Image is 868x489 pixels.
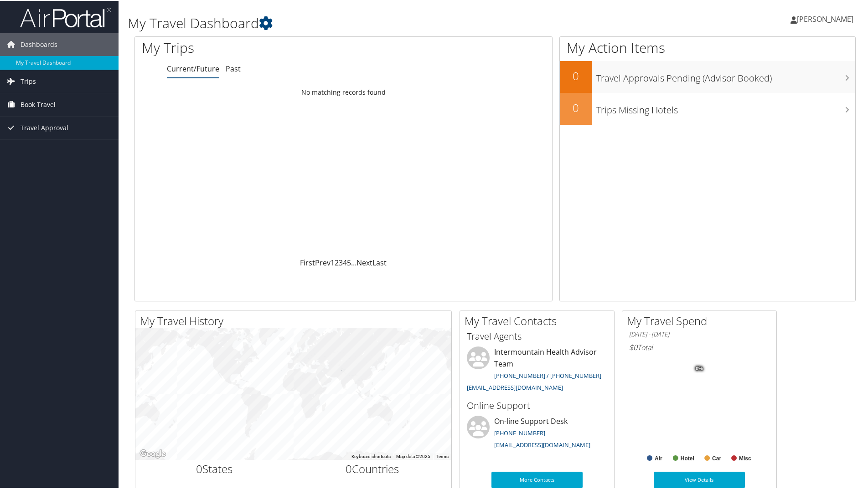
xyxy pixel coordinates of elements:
[21,92,56,115] span: Book Travel
[739,454,751,461] text: Misc
[655,454,662,461] text: Air
[629,329,770,338] h6: [DATE] - [DATE]
[560,37,855,56] h1: My Action Items
[142,460,287,476] h2: States
[300,257,315,267] a: First
[462,346,612,394] li: Intermountain Health Advisor Team
[372,257,387,267] a: Last
[142,37,372,56] h1: My Trips
[343,257,347,267] a: 4
[596,66,855,84] h3: Travel Approvals Pending (Advisor Booked)
[696,365,703,371] tspan: 0%
[494,428,545,436] a: [PHONE_NUMBER]
[436,453,449,458] a: Terms (opens in new tab)
[712,454,721,461] text: Car
[128,13,618,32] h1: My Travel Dashboard
[300,460,445,476] h2: Countries
[396,453,430,458] span: Map data ©2025
[467,329,607,342] h3: Travel Agents
[467,382,563,391] a: [EMAIL_ADDRESS][DOMAIN_NAME]
[351,453,391,459] button: Keyboard shortcuts
[491,471,583,487] a: More Contacts
[654,471,745,487] a: View Details
[339,257,343,267] a: 3
[20,6,111,27] img: airportal-logo.png
[467,398,607,411] h3: Online Support
[681,454,694,461] text: Hotel
[560,99,592,115] h2: 0
[135,83,552,100] td: No matching records found
[346,460,352,475] span: 0
[560,67,592,83] h2: 0
[315,257,331,267] a: Prev
[462,415,612,452] li: On-line Support Desk
[347,257,351,267] a: 5
[331,257,335,267] a: 1
[560,92,855,124] a: 0Trips Missing Hotels
[629,341,637,351] span: $0
[560,60,855,92] a: 0Travel Approvals Pending (Advisor Booked)
[629,341,770,351] h6: Total
[465,312,614,328] h2: My Travel Contacts
[21,69,36,92] span: Trips
[790,5,863,32] a: [PERSON_NAME]
[494,371,601,379] a: [PHONE_NUMBER] / [PHONE_NUMBER]
[138,447,168,459] img: Google
[335,257,339,267] a: 2
[196,460,202,475] span: 0
[21,32,57,55] span: Dashboards
[138,447,168,459] a: Open this area in Google Maps (opens a new window)
[356,257,372,267] a: Next
[596,98,855,116] h3: Trips Missing Hotels
[167,63,219,73] a: Current/Future
[140,312,451,328] h2: My Travel History
[21,116,68,138] span: Travel Approval
[797,13,853,23] span: [PERSON_NAME]
[351,257,356,267] span: …
[494,440,590,448] a: [EMAIL_ADDRESS][DOMAIN_NAME]
[226,63,241,73] a: Past
[627,312,776,328] h2: My Travel Spend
